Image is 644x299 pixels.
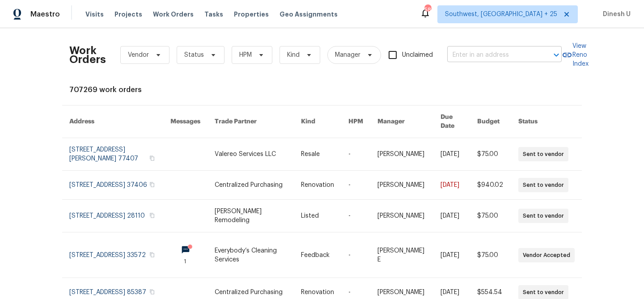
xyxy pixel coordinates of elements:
[239,51,252,59] span: HPM
[424,5,431,14] div: 587
[148,288,156,296] button: Copy Address
[208,105,294,138] th: Trade Partner
[370,200,433,232] td: [PERSON_NAME]
[370,138,433,171] td: [PERSON_NAME]
[370,232,433,278] td: [PERSON_NAME] E
[402,51,433,60] span: Unclaimed
[62,105,163,138] th: Address
[341,200,370,232] td: -
[153,10,194,19] span: Work Orders
[341,105,370,138] th: HPM
[85,10,104,19] span: Visits
[550,49,563,61] button: Open
[208,200,294,232] td: [PERSON_NAME] Remodeling
[294,171,341,200] td: Renovation
[148,251,156,259] button: Copy Address
[294,138,341,171] td: Resale
[470,105,511,138] th: Budget
[447,48,537,62] input: Enter in an address
[148,211,156,219] button: Copy Address
[294,232,341,278] td: Feedback
[128,51,149,59] span: Vendor
[287,51,300,59] span: Kind
[341,232,370,278] td: -
[234,10,269,19] span: Properties
[208,171,294,200] td: Centralized Purchasing
[511,105,582,138] th: Status
[208,232,294,278] td: Everybody’s Cleaning Services
[114,10,142,19] span: Projects
[562,42,589,68] a: View Reno Index
[294,105,341,138] th: Kind
[69,46,106,64] h2: Work Orders
[148,181,156,189] button: Copy Address
[341,171,370,200] td: -
[433,105,470,138] th: Due Date
[370,105,433,138] th: Manager
[148,154,156,162] button: Copy Address
[204,11,223,17] span: Tasks
[341,138,370,171] td: -
[163,105,208,138] th: Messages
[599,10,631,19] span: Dinesh U
[184,51,204,59] span: Status
[335,51,360,59] span: Manager
[69,85,575,94] div: 707269 work orders
[294,200,341,232] td: Listed
[30,10,60,19] span: Maestro
[370,171,433,200] td: [PERSON_NAME]
[280,10,338,19] span: Geo Assignments
[208,138,294,171] td: Valereo Services LLC
[445,10,557,19] span: Southwest, [GEOGRAPHIC_DATA] + 25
